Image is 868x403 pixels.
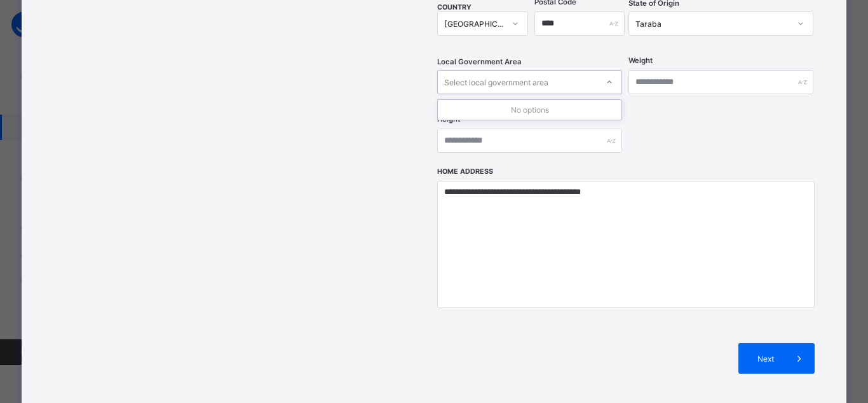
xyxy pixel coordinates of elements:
[628,56,653,65] label: Weight
[437,57,522,66] span: Local Government Area
[437,3,471,11] span: COUNTRY
[444,70,548,94] div: Select local government area
[438,100,621,120] div: No options
[635,19,790,29] div: Taraba
[437,167,493,176] label: Home Address
[748,354,784,364] span: Next
[444,19,504,29] div: [GEOGRAPHIC_DATA]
